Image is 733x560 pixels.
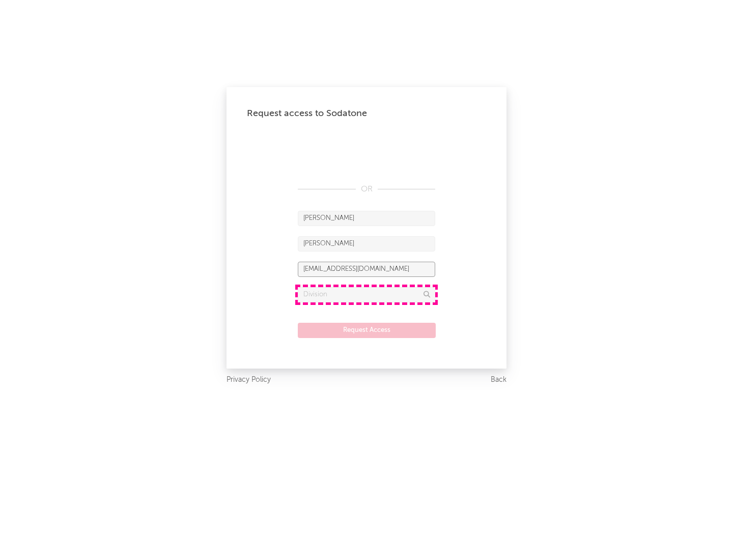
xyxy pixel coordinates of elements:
[298,183,435,195] div: OR
[227,374,271,386] a: Privacy Policy
[298,236,435,251] input: Last Name
[298,211,435,226] input: First Name
[298,323,436,338] button: Request Access
[491,374,506,386] a: Back
[298,262,435,277] input: Email
[247,107,486,120] div: Request access to Sodatone
[298,287,435,302] input: Division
